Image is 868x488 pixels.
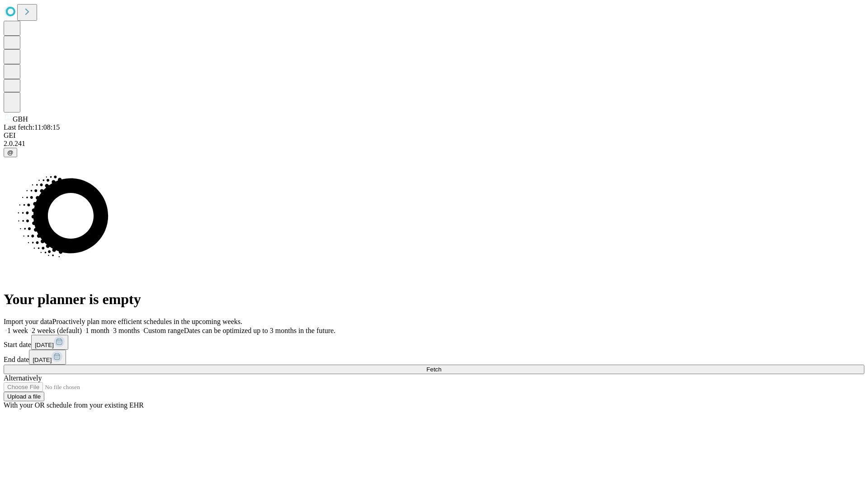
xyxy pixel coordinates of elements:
[143,327,184,334] span: Custom range
[4,140,864,148] div: 2.0.241
[184,327,335,334] span: Dates can be optimized up to 3 months in the future.
[13,115,28,123] span: GBH
[4,335,864,350] div: Start date
[4,148,17,157] button: @
[4,401,144,409] span: With your OR schedule from your existing EHR
[7,327,28,334] span: 1 week
[85,327,109,334] span: 1 month
[4,374,42,382] span: Alternatively
[4,350,864,365] div: End date
[52,318,242,325] span: Proactively plan more efficient schedules in the upcoming weeks.
[426,366,441,373] span: Fetch
[4,392,44,401] button: Upload a file
[32,327,82,334] span: 2 weeks (default)
[113,327,140,334] span: 3 months
[31,335,68,350] button: [DATE]
[33,357,52,363] span: [DATE]
[4,365,864,374] button: Fetch
[4,123,60,131] span: Last fetch: 11:08:15
[7,149,14,156] span: @
[4,291,864,308] h1: Your planner is empty
[29,350,66,365] button: [DATE]
[4,131,864,140] div: GEI
[4,318,52,325] span: Import your data
[35,342,54,348] span: [DATE]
